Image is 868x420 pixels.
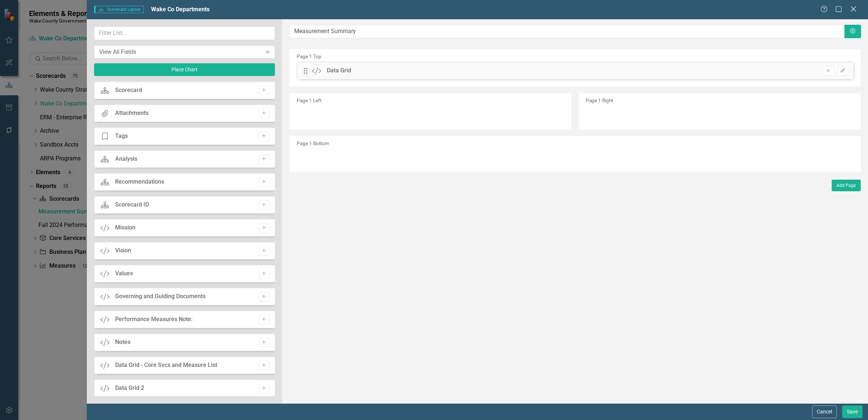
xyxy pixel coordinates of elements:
[115,155,137,163] div: Analysis
[115,178,164,186] div: Recommendations
[115,361,217,369] div: Data Grid - Core Svcs and Measure List
[327,67,351,75] div: Data Grid
[115,315,192,324] div: Performance Measures Note:
[115,132,128,140] div: Tags
[289,25,845,38] input: Layout Name
[812,405,837,418] button: Cancel
[151,6,210,13] span: Wake Co Departments
[115,292,206,301] div: Governing and Guiding Documents
[115,384,144,392] div: Data Grid 2
[115,269,133,278] div: Values
[115,86,142,95] div: Scorecard
[99,48,262,56] div: View All Fields
[115,338,130,347] div: Notes
[94,27,275,40] input: Filter List...
[586,97,613,103] small: Page 1 Right
[297,53,321,59] small: Page 1 Top
[842,405,863,418] button: Save
[115,247,131,255] div: Vision
[115,201,149,209] div: Scorecard ID
[94,63,275,76] button: Place Chart
[297,97,321,103] small: Page 1 Left
[115,109,149,117] div: Attachments
[115,224,135,232] div: Mission
[832,180,861,191] button: Add Page
[94,6,144,13] span: Scorecard Layout
[297,140,329,146] small: Page 1 Bottom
